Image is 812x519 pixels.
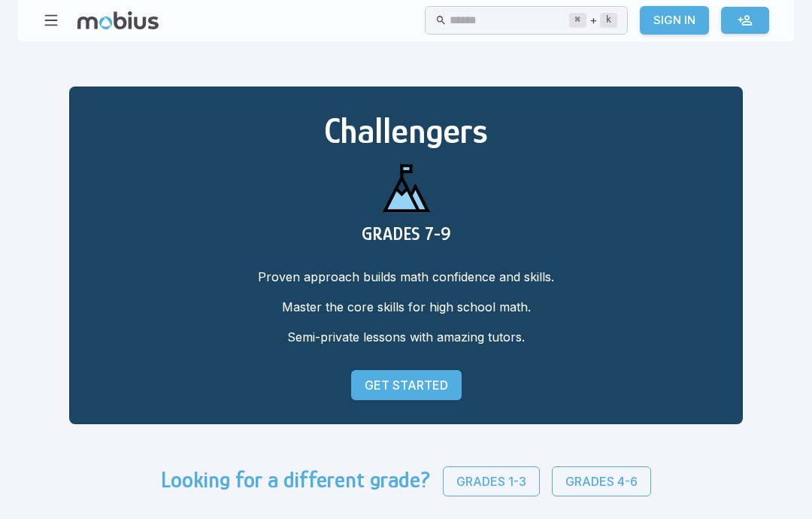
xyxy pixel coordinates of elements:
a: Sign In [640,6,709,35]
p: Get Started [365,376,448,394]
p: Grades 4-6 [565,472,638,490]
h3: GRADES 7-9 [93,223,719,244]
img: challengers icon [370,151,442,223]
a: Grades 4-6 [552,466,651,496]
kbd: ⌘ [569,13,586,28]
kbd: k [600,13,617,28]
p: Master the core skills for high school math. [93,298,719,316]
h2: Challengers [93,111,719,151]
div: + [569,11,617,29]
a: Get Started [351,370,462,400]
p: Semi-private lessons with amazing tutors. [93,328,719,346]
p: Grades 1-3 [456,472,526,490]
p: Proven approach builds math confidence and skills. [93,268,719,286]
h3: Looking for a different grade? [161,466,431,496]
a: Grades 1-3 [443,466,540,496]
